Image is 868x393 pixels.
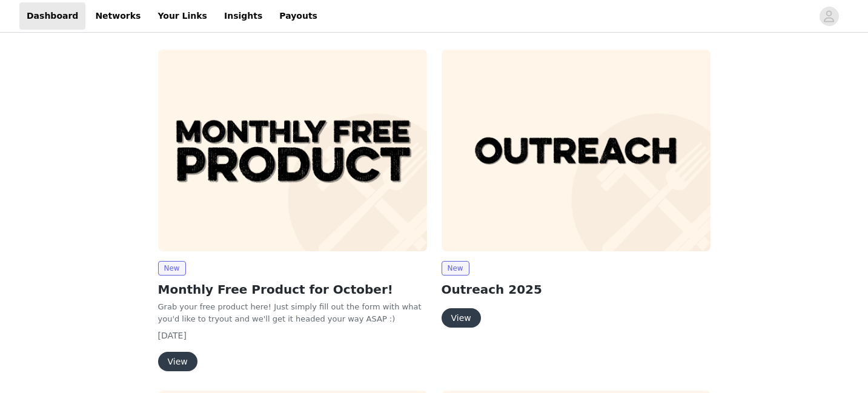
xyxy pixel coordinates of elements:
img: Clean Simple Eats [442,50,711,251]
span: [DATE] [158,331,187,340]
h2: Outreach 2025 [442,280,711,299]
a: View [158,357,197,366]
h2: Monthly Free Product for October! [158,280,427,299]
a: Your Links [150,2,214,30]
img: Clean Simple Eats [158,50,427,251]
p: Grab your free product here! Just simply fill out the form with what you'd like to tryout and we'... [158,301,427,325]
a: Insights [217,2,270,30]
button: View [442,308,481,328]
a: Dashboard [19,2,85,30]
div: avatar [823,7,835,26]
button: View [158,352,197,371]
span: New [158,261,186,276]
span: New [442,261,469,276]
a: Payouts [272,2,325,30]
a: Networks [88,2,148,30]
a: View [442,314,481,323]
